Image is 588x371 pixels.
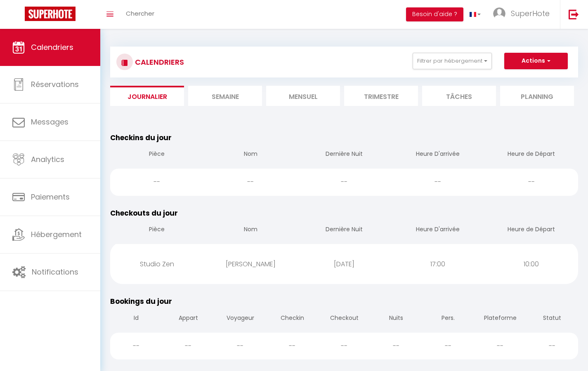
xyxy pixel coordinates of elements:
[162,307,214,331] th: Appart
[31,42,73,52] span: Calendriers
[266,86,340,106] li: Mensuel
[422,86,496,106] li: Tâches
[526,333,578,359] div: --
[298,251,391,277] div: [DATE]
[110,307,162,331] th: Id
[110,218,204,242] th: Pièce
[110,133,172,143] span: Checkins du jour
[126,9,154,18] span: Chercher
[406,7,463,21] button: Besoin d'aide ?
[31,154,64,164] span: Analytics
[500,86,574,106] li: Planning
[110,169,204,195] div: --
[31,192,70,202] span: Paiements
[31,229,82,240] span: Hébergement
[110,86,184,106] li: Journalier
[266,333,318,359] div: --
[266,307,318,331] th: Checkin
[110,296,172,306] span: Bookings du jour
[298,169,391,195] div: --
[526,307,578,331] th: Statut
[344,86,418,106] li: Trimestre
[391,169,484,195] div: --
[484,218,578,242] th: Heure de Départ
[31,117,68,127] span: Messages
[504,53,568,69] button: Actions
[25,7,76,21] img: Super Booking
[370,307,422,331] th: Nuits
[188,86,262,106] li: Semaine
[391,143,484,167] th: Heure D'arrivée
[31,79,79,89] span: Réservations
[474,333,526,359] div: --
[484,251,578,277] div: 10:00
[214,307,266,331] th: Voyageur
[511,8,550,19] span: SuperHote
[204,251,298,277] div: [PERSON_NAME]
[110,143,204,167] th: Pièce
[493,7,505,20] img: ...
[7,3,31,28] button: Ouvrir le widget de chat LiveChat
[391,218,484,242] th: Heure D'arrivée
[204,143,298,167] th: Nom
[370,333,422,359] div: --
[413,53,492,69] button: Filtrer par hébergement
[422,307,474,331] th: Pers.
[110,333,162,359] div: --
[569,9,579,19] img: logout
[391,251,484,277] div: 17:00
[162,333,214,359] div: --
[318,333,370,359] div: --
[474,307,526,331] th: Plateforme
[298,218,391,242] th: Dernière Nuit
[204,169,298,195] div: --
[484,169,578,195] div: --
[318,307,370,331] th: Checkout
[110,251,204,277] div: Studio Zen
[204,218,298,242] th: Nom
[214,333,266,359] div: --
[32,267,78,277] span: Notifications
[133,53,184,71] h3: CALENDRIERS
[298,143,391,167] th: Dernière Nuit
[110,208,178,218] span: Checkouts du jour
[484,143,578,167] th: Heure de Départ
[422,333,474,359] div: --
